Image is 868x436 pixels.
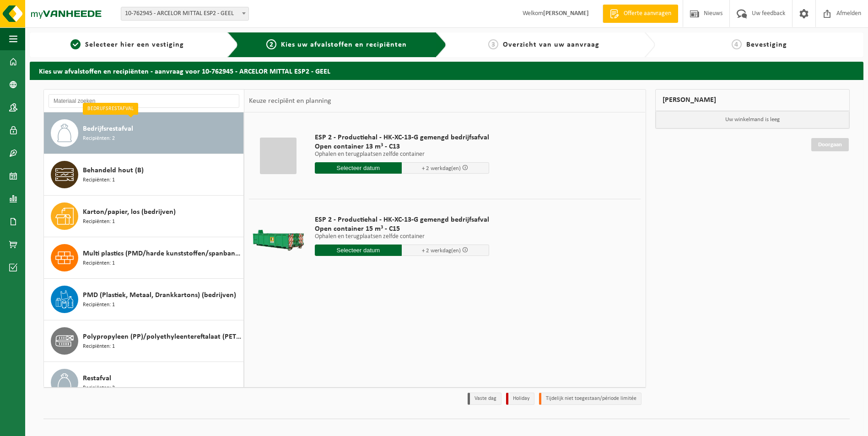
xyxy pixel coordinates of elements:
[83,342,115,351] span: Recipiënten: 1
[281,41,407,48] span: Kies uw afvalstoffen en recipiënten
[603,5,678,23] a: Offerte aanvragen
[49,94,239,108] input: Materiaal zoeken
[83,134,115,143] span: Recipiënten: 2
[621,9,674,18] span: Offerte aanvragen
[44,196,244,237] button: Karton/papier, los (bedrijven) Recipiënten: 1
[83,218,115,226] span: Recipiënten: 1
[83,290,236,301] span: PMD (Plastiek, Metaal, Drankkartons) (bedrijven)
[83,384,115,393] span: Recipiënten: 3
[503,41,599,48] span: Overzicht van uw aanvraag
[34,39,220,50] a: 1Selecteer hier een vestiging
[315,234,489,240] p: Ophalen en terugplaatsen zelfde container
[811,138,849,151] a: Doorgaan
[315,224,489,234] span: Open container 15 m³ - C15
[83,123,133,134] span: Bedrijfsrestafval
[83,331,241,342] span: Polypropyleen (PP)/polyethyleentereftalaat (PET) spanbanden
[506,393,534,405] li: Holiday
[422,165,461,171] span: + 2 werkdag(en)
[44,154,244,196] button: Behandeld hout (B) Recipiënten: 1
[422,248,461,254] span: + 2 werkdag(en)
[83,176,115,185] span: Recipiënten: 1
[121,7,249,21] span: 10-762945 - ARCELOR MITTAL ESP2 - GEEL
[488,39,498,49] span: 3
[83,259,115,268] span: Recipiënten: 1
[266,39,276,49] span: 2
[44,279,244,320] button: PMD (Plastiek, Metaal, Drankkartons) (bedrijven) Recipiënten: 1
[44,237,244,279] button: Multi plastics (PMD/harde kunststoffen/spanbanden/EPS/folie naturel/folie gemengd) Recipiënten: 1
[655,89,850,111] div: [PERSON_NAME]
[83,248,241,259] span: Multi plastics (PMD/harde kunststoffen/spanbanden/EPS/folie naturel/folie gemengd)
[70,39,81,49] span: 1
[468,393,501,405] li: Vaste dag
[315,151,489,158] p: Ophalen en terugplaatsen zelfde container
[315,215,489,224] span: ESP 2 - Productiehal - HK-XC-13-G gemengd bedrijfsafval
[44,112,244,154] button: Bedrijfsrestafval Recipiënten: 2
[83,373,111,384] span: Restafval
[83,207,176,218] span: Karton/papier, los (bedrijven)
[315,142,489,151] span: Open container 13 m³ - C13
[244,90,336,112] div: Keuze recipiënt en planning
[83,301,115,309] span: Recipiënten: 1
[543,10,589,17] strong: [PERSON_NAME]
[83,165,144,176] span: Behandeld hout (B)
[44,320,244,362] button: Polypropyleen (PP)/polyethyleentereftalaat (PET) spanbanden Recipiënten: 1
[732,39,742,49] span: 4
[44,362,244,403] button: Restafval Recipiënten: 3
[656,111,850,128] p: Uw winkelmand is leeg
[121,7,248,20] span: 10-762945 - ARCELOR MITTAL ESP2 - GEEL
[315,162,402,174] input: Selecteer datum
[539,393,642,405] li: Tijdelijk niet toegestaan/période limitée
[30,62,863,80] h2: Kies uw afvalstoffen en recipiënten - aanvraag voor 10-762945 - ARCELOR MITTAL ESP2 - GEEL
[85,41,184,48] span: Selecteer hier een vestiging
[315,133,489,142] span: ESP 2 - Productiehal - HK-XC-13-G gemengd bedrijfsafval
[315,245,402,256] input: Selecteer datum
[746,41,787,48] span: Bevestiging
